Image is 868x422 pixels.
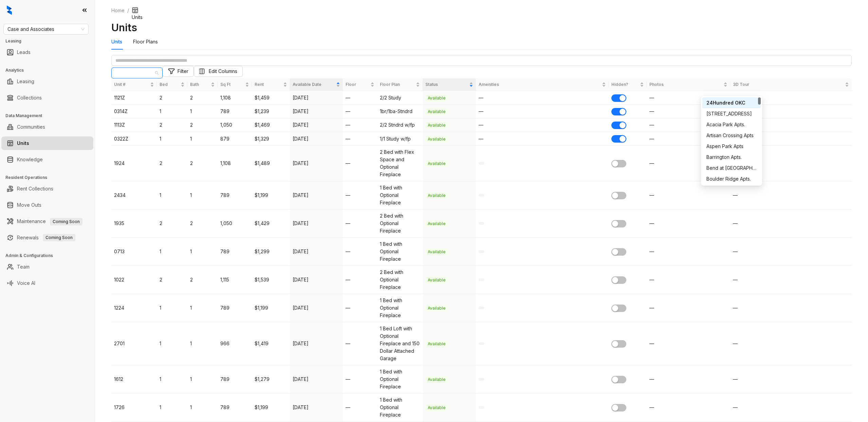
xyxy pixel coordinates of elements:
[187,132,218,146] td: 1
[252,393,290,422] td: $1,199
[380,269,403,290] span: 2 Bed with Optional Fireplace
[17,136,29,150] a: Units
[380,241,402,262] span: 1 Bed with Optional Fireplace
[157,181,187,209] td: 1
[290,91,343,105] td: [DATE]
[252,322,290,365] td: $1,419
[702,130,761,141] div: Artisan Crossing Apts
[111,365,157,393] td: 1612
[1,120,93,134] li: Communities
[343,365,377,393] td: —
[187,209,218,238] td: 2
[425,376,448,383] span: Available
[7,24,85,34] span: Case and Associates
[187,294,218,322] td: 1
[187,146,218,181] td: 2
[115,68,159,78] span: Change Community
[111,132,157,146] td: 0322Z
[127,7,129,21] li: /
[425,305,448,312] span: Available
[476,78,609,91] th: Amenities
[343,132,377,146] td: —
[160,81,179,88] span: Bed
[1,45,93,59] li: Leads
[479,122,483,128] span: —
[157,105,187,118] td: 1
[380,185,402,205] span: 1 Bed with Optional Fireplace
[649,136,654,142] span: —
[290,266,343,294] td: [DATE]
[252,181,290,209] td: $1,199
[17,198,41,212] a: Move Outs
[647,78,730,91] th: Photos
[157,294,187,322] td: 1
[343,105,377,118] td: —
[218,322,252,365] td: 966
[343,322,377,365] td: —
[343,238,377,266] td: —
[157,78,187,91] th: Bed
[425,220,448,227] span: Available
[17,75,34,88] a: Leasing
[706,132,757,139] div: Artisan Crossing Apts
[290,365,343,393] td: [DATE]
[733,95,738,100] span: —
[5,113,95,119] h3: Data Management
[343,146,377,181] td: —
[187,78,218,91] th: Bath
[43,234,75,241] span: Coming Soon
[187,322,218,365] td: 1
[111,68,163,78] div: Change Community
[111,209,157,238] td: 1935
[290,322,343,365] td: [DATE]
[252,91,290,105] td: $1,459
[187,105,218,118] td: 1
[1,260,93,274] li: Team
[425,81,468,88] span: Status
[706,153,757,161] div: Barrington Apts.
[425,160,448,167] span: Available
[343,294,377,322] td: —
[252,118,290,132] td: $1,469
[111,105,157,118] td: 0314Z
[252,146,290,181] td: $1,489
[380,326,420,361] span: 1 Bed Loft with Optional Fireplace and 150 Dollar Attached Garage
[733,249,738,254] span: —
[380,213,403,234] span: 2 Bed with Optional Fireplace
[733,341,738,346] span: —
[133,38,158,45] div: Floor Plans
[218,105,252,118] td: 789
[187,181,218,209] td: 1
[479,95,483,100] span: —
[425,404,448,411] span: Available
[110,7,126,14] a: Home
[163,66,194,77] button: Filter
[425,95,448,102] span: Available
[706,175,757,183] div: Boulder Ridge Apts.
[111,118,157,132] td: 1113Z
[1,231,93,244] li: Renewals
[1,198,93,212] li: Move Outs
[425,277,448,283] span: Available
[218,118,252,132] td: 1,050
[479,81,601,88] span: Amenities
[733,277,738,282] span: —
[218,209,252,238] td: 1,050
[649,81,722,88] span: Photos
[132,7,143,20] span: Units
[218,132,252,146] td: 879
[157,118,187,132] td: 2
[252,365,290,393] td: $1,279
[609,78,647,91] th: Hidden?
[649,95,654,100] span: —
[1,182,93,196] li: Rent Collections
[252,105,290,118] td: $1,239
[380,122,415,128] span: 2/2 Stndrd w/fp
[187,118,218,132] td: 2
[649,122,654,128] span: —
[1,91,93,105] li: Collections
[343,393,377,422] td: —
[187,91,218,105] td: 2
[218,365,252,393] td: 789
[17,153,43,166] a: Knowledge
